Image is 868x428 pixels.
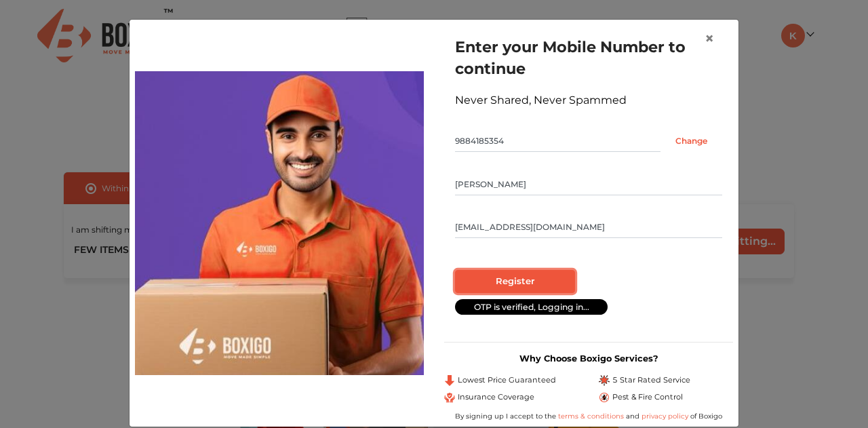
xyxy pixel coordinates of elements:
[455,299,608,315] div: OTP is verified, Logging in...
[135,71,424,375] img: relocation-img
[458,391,534,403] span: Insurance Coverage
[639,412,690,421] a: privacy policy
[444,411,733,421] div: By signing up I accept to the and of Boxigo
[444,353,733,364] h3: Why Choose Boxigo Services?
[660,130,722,152] input: Change
[458,374,556,386] span: Lowest Price Guaranteed
[455,174,722,195] input: Your Name
[612,391,683,403] span: Pest & Fire Control
[705,28,714,48] span: ×
[455,130,660,152] input: Mobile No
[455,92,722,109] div: Never Shared, Never Spammed
[455,270,575,293] input: Register
[612,374,690,386] span: 5 Star Rated Service
[558,412,626,421] a: terms & conditions
[455,36,722,79] h1: Enter your Mobile Number to continue
[694,20,725,58] button: Close
[455,216,722,238] input: Email Id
